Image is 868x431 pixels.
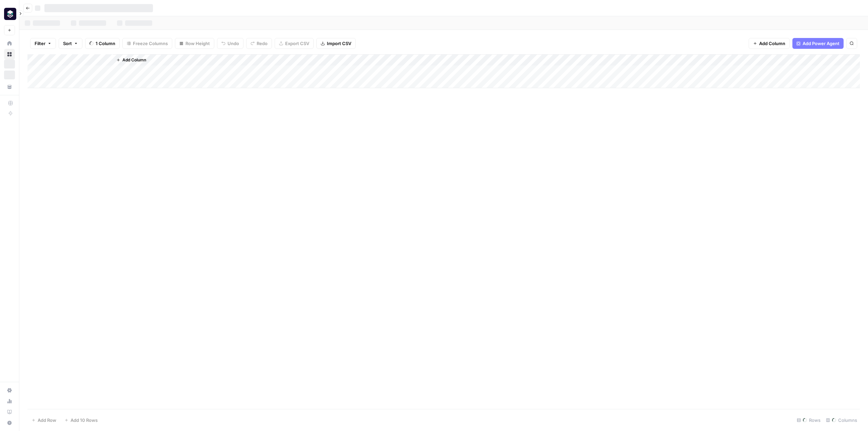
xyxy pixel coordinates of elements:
a: Settings [4,385,15,396]
span: Filter [35,40,45,47]
button: Import CSV [316,38,356,49]
img: Platformengineering.org Logo [4,8,16,20]
a: Home [4,38,15,49]
span: Export CSV [285,40,309,47]
button: Add 10 Rows [60,415,102,426]
div: Rows [794,415,823,426]
span: Add Column [759,40,785,47]
a: Usage [4,396,15,407]
span: 1 Column [96,40,115,47]
button: Filter [30,38,56,49]
a: Learning Hub [4,407,15,417]
span: Redo [257,40,268,47]
button: Add Power Agent [792,38,844,49]
a: Your Data [4,81,15,92]
span: Freeze Columns [133,40,168,47]
button: Redo [246,38,272,49]
button: Row Height [175,38,214,49]
span: Add Power Agent [803,40,840,47]
button: 1 Column [85,38,120,49]
a: Browse [4,49,15,60]
span: Sort [63,40,72,47]
span: Row Height [185,40,210,47]
button: Export CSV [275,38,314,49]
button: Help + Support [4,417,15,428]
button: Undo [217,38,243,49]
button: Add Column [749,38,790,49]
span: Add 10 Rows [71,417,98,424]
div: Columns [823,415,860,426]
span: Add Column [122,57,146,63]
span: Add Row [38,417,56,424]
button: Add Column [114,56,149,64]
button: Workspace: Platformengineering.org [4,5,15,22]
button: Freeze Columns [122,38,172,49]
button: Sort [59,38,82,49]
span: Import CSV [327,40,351,47]
span: Undo [228,40,239,47]
button: Add Row [27,415,60,426]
